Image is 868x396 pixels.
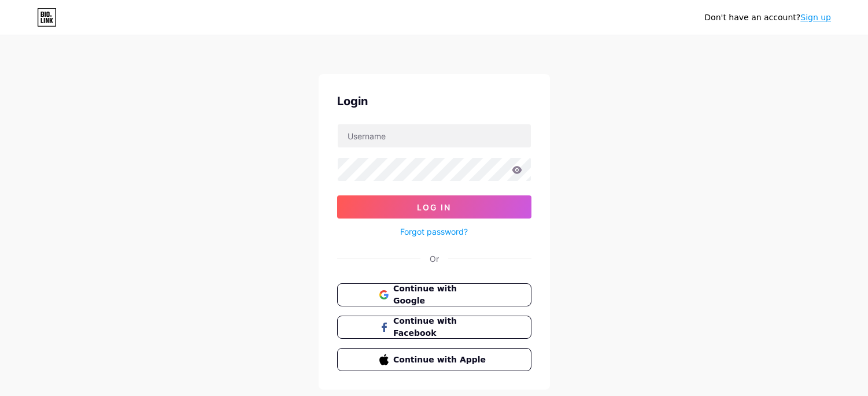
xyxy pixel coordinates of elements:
[417,202,451,212] span: Log In
[393,283,489,307] span: Continue with Google
[393,354,489,366] span: Continue with Apple
[337,348,531,371] button: Continue with Apple
[337,283,531,306] button: Continue with Google
[393,315,489,339] span: Continue with Facebook
[430,253,439,265] div: Or
[338,124,531,147] input: Username
[400,225,468,238] a: Forgot password?
[337,92,531,110] div: Login
[704,12,831,24] div: Don't have an account?
[337,195,531,219] button: Log In
[800,13,831,22] a: Sign up
[337,316,531,339] button: Continue with Facebook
